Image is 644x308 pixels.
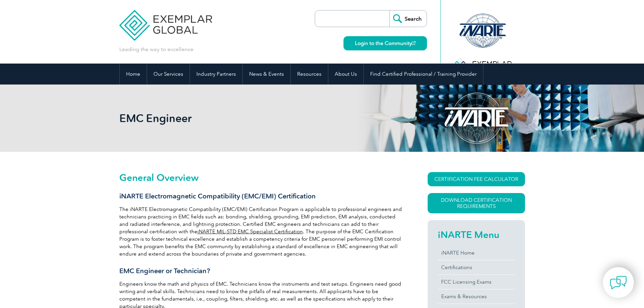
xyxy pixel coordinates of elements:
[119,112,379,125] h1: EMC Engineer
[119,267,403,275] h3: EMC Engineer or Technician?
[438,275,515,289] a: FCC Licensing Exams
[120,64,147,85] a: Home
[428,193,525,213] a: Download Certification Requirements
[412,41,415,45] img: open_square.png
[328,64,363,85] a: About Us
[291,64,328,85] a: Resources
[389,10,427,27] input: Search
[119,206,403,258] p: The iNARTE Electromagnetic Compatibility (EMC/EMI) Certification Program is applicable to profess...
[364,64,483,85] a: Find Certified Professional / Training Provider
[438,289,515,304] a: Exams & Resources
[343,36,427,50] a: Login to the Community
[438,229,515,240] h2: iNARTE Menu
[119,192,403,200] h3: iNARTE Electromagnetic Compatibility (EMC/EMI) Certification
[243,64,290,85] a: News & Events
[610,274,627,291] img: contact-chat.png
[428,172,525,186] a: CERTIFICATION FEE CALCULATOR
[190,64,242,85] a: Industry Partners
[119,46,193,53] p: Leading the way to excellence
[119,172,403,183] h2: General Overview
[438,246,515,260] a: iNARTE Home
[197,229,303,235] a: iNARTE MIL-STD EMC Specialist Certification
[147,64,190,85] a: Our Services
[438,260,515,275] a: Certifications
